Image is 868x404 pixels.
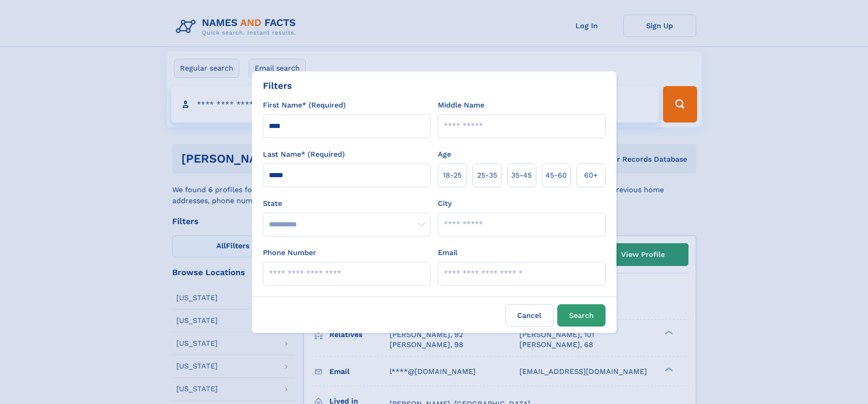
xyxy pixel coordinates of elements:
label: Phone Number [263,247,316,258]
label: City [438,198,452,209]
div: Filters [263,79,292,92]
button: Search [557,304,606,327]
span: 45‑60 [545,170,567,181]
label: State [263,198,431,209]
label: Middle Name [438,100,484,111]
span: 60+ [584,170,598,181]
span: 35‑45 [511,170,532,181]
label: First Name* (Required) [263,100,346,111]
span: 18‑25 [443,170,462,181]
label: Last Name* (Required) [263,149,345,160]
label: Age [438,149,451,160]
label: Email [438,247,457,258]
label: Cancel [505,304,554,327]
span: 25‑35 [477,170,497,181]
